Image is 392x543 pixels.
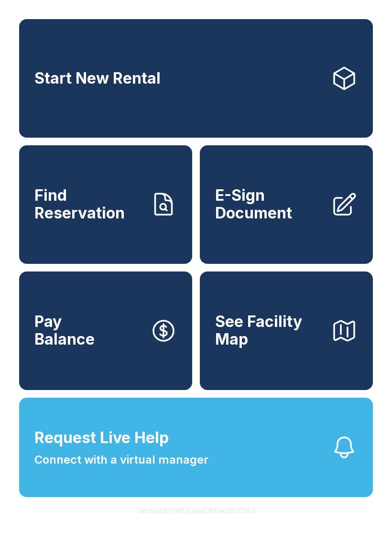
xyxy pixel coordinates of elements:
button: See Facility Map [200,271,373,390]
button: VersionkrrefDLawElMlwz8nfSsJ [129,497,263,524]
a: Find Reservation [19,145,192,264]
button: Request Live HelpConnect with a virtual manager [19,398,373,497]
span: Start New Rental [34,70,161,87]
span: Find Reservation [34,187,142,222]
span: E-Sign Document [215,187,323,222]
a: E-Sign Document [200,145,373,264]
button: PayBalance [19,271,192,390]
span: See Facility Map [215,313,323,348]
span: Request Live Help [34,426,169,449]
span: Pay Balance [34,313,95,348]
a: Start New Rental [19,19,373,138]
span: Connect with a virtual manager [34,451,208,468]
